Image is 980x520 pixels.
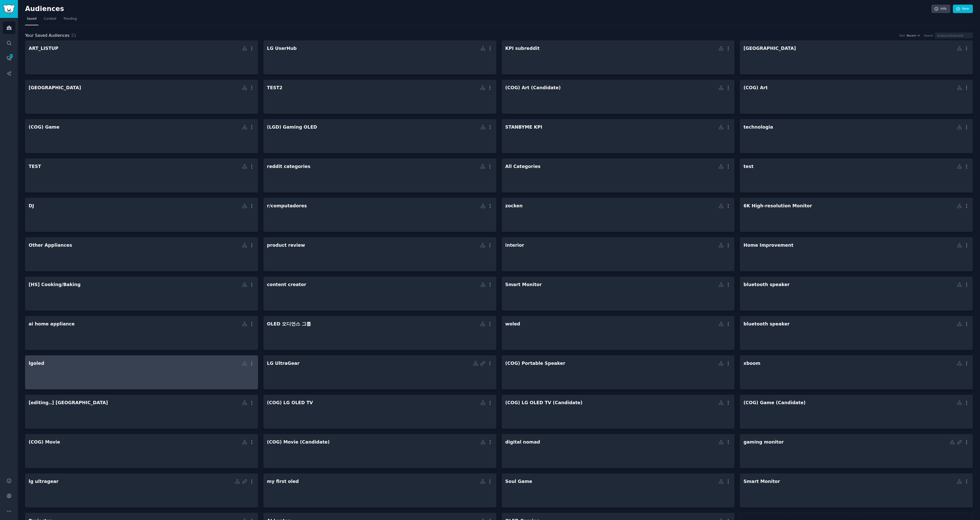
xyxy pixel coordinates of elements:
div: content creator [267,281,306,288]
div: (COG) Art [743,85,768,91]
span: 463 [9,54,14,58]
div: Home Improvement [743,242,793,248]
div: (COG) Game [29,124,59,130]
a: zocken [502,198,735,232]
h2: Audiences [25,5,931,13]
div: lgoled [29,360,44,367]
a: 6K High-resolution Monitor [740,198,973,232]
div: KPI subreddit [505,45,540,52]
a: [GEOGRAPHIC_DATA] [25,80,258,114]
div: zocken [505,203,523,209]
a: ai home appliance [25,316,258,350]
a: Smart Monitor [740,473,973,507]
div: TEST [29,163,41,170]
a: LG UserHub [263,40,496,74]
div: Soul Game [505,478,532,485]
div: TEST2 [267,85,283,91]
div: DJ [29,203,34,209]
a: STANBYME KPI [502,119,735,153]
div: (COG) Portable Speaker [505,360,565,367]
img: GummySearch logo [3,5,15,14]
a: Smart Monitor [502,277,735,311]
input: Audience/Subreddit [935,32,973,38]
span: Trending [63,17,77,21]
span: Your Saved Audiences [25,32,70,39]
a: [GEOGRAPHIC_DATA] [740,40,973,74]
a: bluetooth speaker [740,316,973,350]
a: (COG) Art (Candidate) [502,80,735,114]
a: product review [263,237,496,271]
a: (COG) LG OLED TV (Candidate) [502,395,735,429]
a: [HS] Cooking/Baking [25,277,258,311]
div: [GEOGRAPHIC_DATA] [29,85,81,91]
div: LG UltraGear [267,360,299,367]
div: OLED 오디언스 그룹 [267,321,311,327]
a: All Categories [502,159,735,193]
a: content creator [263,277,496,311]
span: Curated [44,17,56,21]
a: Trending [62,15,79,25]
a: digital nomad [502,434,735,468]
div: (COG) LG OLED TV (Candidate) [505,400,583,406]
a: TEST [25,159,258,193]
a: reddit categories [263,159,496,193]
a: Saved [25,15,38,25]
a: New [953,5,973,13]
div: lg ultragear [29,478,59,485]
div: digital nomad [505,439,540,445]
div: test [743,163,753,170]
a: (LGD) Gaming OLED [263,119,496,153]
a: OLED 오디언스 그룹 [263,316,496,350]
a: (COG) Movie (Candidate) [263,434,496,468]
a: lg ultragear [25,473,258,507]
span: Saved [27,17,37,21]
a: Home Improvement [740,237,973,271]
a: Info [931,5,950,13]
div: product review [267,242,305,248]
div: woled [505,321,520,327]
a: (COG) Art [740,80,973,114]
a: interior [502,237,735,271]
div: [HS] Cooking/Baking [29,281,81,288]
a: 463 [3,52,15,64]
div: Search [924,34,933,37]
div: (COG) Movie (Candidate) [267,439,330,445]
a: (COG) Game [25,119,258,153]
a: technologia [740,119,973,153]
a: [editing..] [GEOGRAPHIC_DATA] [25,395,258,429]
a: (COG) Portable Speaker [502,355,735,389]
a: ART_LISTUP [25,40,258,74]
a: bluetooth speaker [740,277,973,311]
a: TEST2 [263,80,496,114]
div: interior [505,242,524,248]
div: r/computadores [267,203,307,209]
div: Sort [899,34,905,37]
div: (COG) Art (Candidate) [505,85,561,91]
div: bluetooth speaker [743,321,789,327]
a: (COG) Movie [25,434,258,468]
div: my first oled [267,478,299,485]
div: [editing..] [GEOGRAPHIC_DATA] [29,400,108,406]
div: Smart Monitor [505,281,542,288]
a: LG UltraGear [263,355,496,389]
button: Recent [907,34,920,37]
a: (COG) Game (Candidate) [740,395,973,429]
a: test [740,159,973,193]
div: ART_LISTUP [29,45,58,52]
a: my first oled [263,473,496,507]
div: STANBYME KPI [505,124,542,130]
div: (COG) Game (Candidate) [743,400,806,406]
a: lgoled [25,355,258,389]
div: (LGD) Gaming OLED [267,124,317,130]
span: Recent [907,34,916,37]
div: LG UserHub [267,45,297,52]
div: [GEOGRAPHIC_DATA] [743,45,796,52]
a: KPI subreddit [502,40,735,74]
a: Other Appliances [25,237,258,271]
div: 6K High-resolution Monitor [743,203,812,209]
a: r/computadores [263,198,496,232]
div: Smart Monitor [743,478,780,485]
div: gaming monitor [743,439,784,445]
div: xboom [743,360,760,367]
a: woled [502,316,735,350]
